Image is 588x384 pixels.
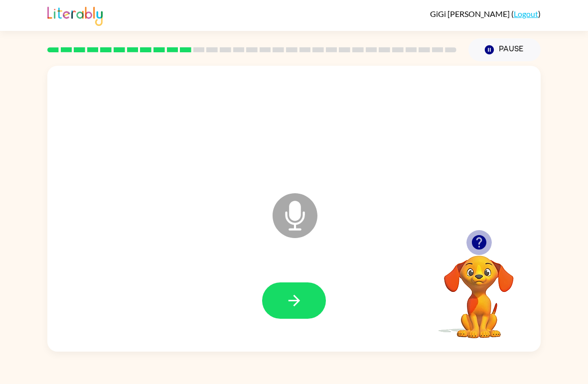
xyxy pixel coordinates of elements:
[430,9,541,18] div: ( )
[47,4,103,26] img: Literably
[514,9,538,18] a: Logout
[430,9,511,18] span: GiGi [PERSON_NAME]
[468,38,541,61] button: Pause
[429,240,529,340] video: Your browser must support playing .mp4 files to use Literably. Please try using another browser.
